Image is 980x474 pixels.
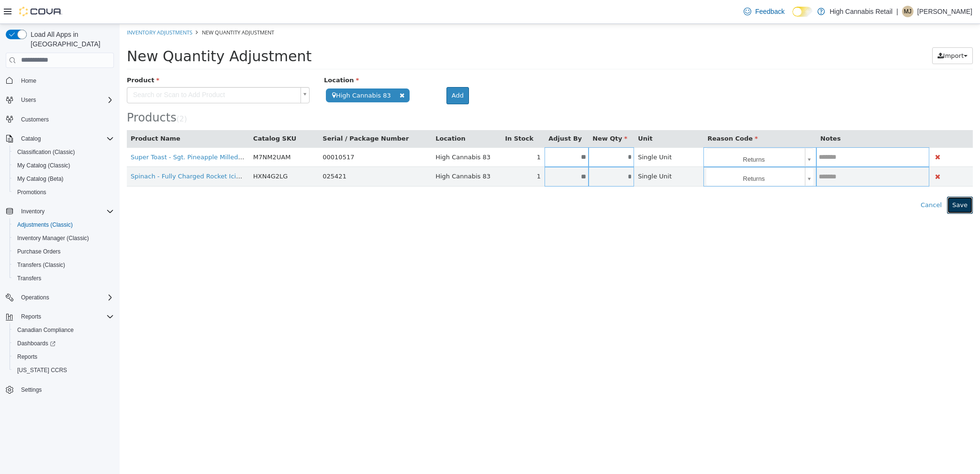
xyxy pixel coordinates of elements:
[10,218,118,231] button: Adjustments (Classic)
[316,110,347,120] button: Location
[13,146,79,158] a: Classification (Classic)
[10,231,118,245] button: Inventory Manager (Classic)
[17,206,48,217] button: Inventory
[7,63,190,79] a: Search or Scan to Add Product
[13,173,114,185] span: My Catalog (Beta)
[17,114,53,125] a: Customers
[792,17,793,17] span: Dark Mode
[796,173,827,190] button: Cancel
[7,87,57,100] span: Products
[57,91,67,99] small: ( )
[17,75,40,87] a: Home
[902,6,913,17] div: Madison Johnson
[17,292,53,303] button: Operations
[13,187,114,198] span: Promotions
[17,261,65,269] span: Transfers (Classic)
[701,110,723,120] button: Notes
[2,112,118,126] button: Customers
[21,135,41,143] span: Catalog
[588,111,638,118] span: Reason Code
[7,53,40,60] span: Product
[518,130,552,137] span: Single Unit
[17,162,70,169] span: My Catalog (Classic)
[17,188,46,196] span: Promotions
[813,147,823,158] button: Delete Product
[518,149,552,156] span: Single Unit
[17,94,114,106] span: Users
[10,245,118,258] button: Purchase Orders
[2,93,118,107] button: Users
[17,275,41,282] span: Transfers
[587,124,681,143] span: Returns
[13,324,78,336] a: Canadian Compliance
[381,123,425,143] td: 1
[17,206,114,217] span: Inventory
[13,173,67,185] a: My Catalog (Beta)
[17,94,40,106] button: Users
[13,246,65,257] a: Purchase Orders
[429,110,464,120] button: Adjust By
[13,219,77,231] a: Adjustments (Classic)
[2,291,118,304] button: Operations
[17,353,37,361] span: Reports
[13,273,114,284] span: Transfers
[82,5,155,12] span: New Quantity Adjustment
[199,143,312,163] td: 025421
[381,143,425,163] td: 1
[17,133,114,144] span: Catalog
[13,364,71,376] a: [US_STATE] CCRS
[10,145,118,159] button: Classification (Classic)
[13,232,114,244] span: Inventory Manager (Classic)
[60,91,65,99] span: 2
[13,273,45,284] a: Transfers
[17,148,75,156] span: Classification (Classic)
[17,292,114,303] span: Operations
[13,324,114,336] span: Canadian Compliance
[10,337,118,350] a: Dashboards
[19,7,62,16] img: Cova
[587,143,681,163] span: Returns
[8,64,177,79] span: Search or Scan to Add Product
[27,30,114,49] span: Load All Apps in [GEOGRAPHIC_DATA]
[10,159,118,172] button: My Catalog (Classic)
[13,364,114,376] span: Washington CCRS
[824,28,844,35] span: Import
[2,132,118,145] button: Catalog
[204,53,239,60] span: Location
[17,311,45,322] button: Reports
[17,248,61,255] span: Purchase Orders
[896,6,898,17] p: |
[21,294,49,301] span: Operations
[740,2,788,21] a: Feedback
[13,338,114,349] span: Dashboards
[827,173,853,190] button: Save
[11,149,199,156] a: Spinach - Fully Charged Rocket Icicle Infused Pre-Roll 1x0.7g
[2,74,118,88] button: Home
[316,149,371,156] span: High Cannabis 83
[385,110,415,120] button: In Stock
[813,23,853,41] button: Import
[316,130,371,137] span: High Cannabis 83
[792,7,813,17] input: Dark Mode
[11,130,128,137] a: Super Toast - Sgt. Pineapple Milled 7g
[518,110,535,120] button: Unit
[904,6,912,17] span: MJ
[10,323,118,337] button: Canadian Compliance
[473,111,508,118] span: New Qty
[13,351,41,363] a: Reports
[755,7,784,16] span: Feedback
[587,143,694,162] a: Returns
[10,172,118,186] button: My Catalog (Beta)
[10,350,118,364] button: Reports
[13,259,69,271] a: Transfers (Classic)
[17,75,114,87] span: Home
[134,110,178,120] button: Catalog SKU
[21,96,36,104] span: Users
[10,364,118,377] button: [US_STATE] CCRS
[2,383,118,397] button: Settings
[17,384,45,396] a: Settings
[17,311,114,322] span: Reports
[17,366,67,374] span: [US_STATE] CCRS
[7,24,192,41] span: New Quantity Adjustment
[13,246,114,257] span: Purchase Orders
